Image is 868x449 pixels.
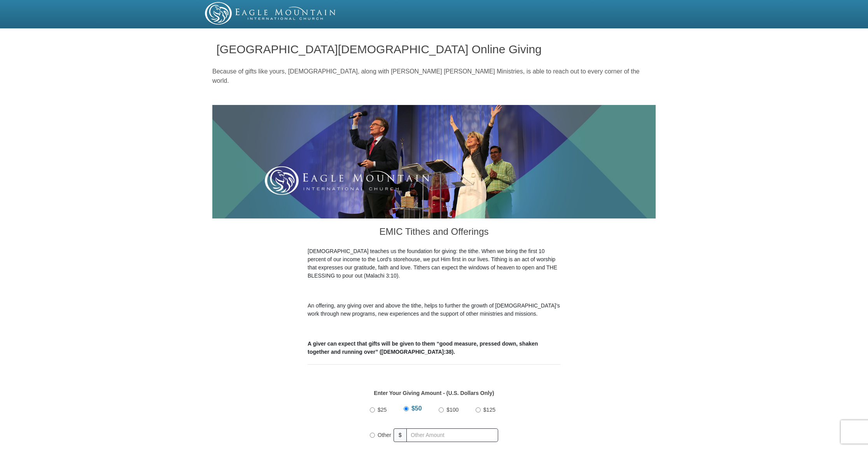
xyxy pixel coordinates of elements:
[212,67,656,86] p: Because of gifts like yours, [DEMOGRAPHIC_DATA], along with [PERSON_NAME] [PERSON_NAME] Ministrie...
[378,407,387,413] span: $25
[406,428,498,442] input: Other Amount
[483,407,495,413] span: $125
[308,247,560,280] p: [DEMOGRAPHIC_DATA] teaches us the foundation for giving: the tithe. When we bring the first 10 pe...
[394,428,407,442] span: $
[205,2,336,24] img: EMIC
[308,302,560,318] p: An offering, any giving over and above the tithe, helps to further the growth of [DEMOGRAPHIC_DAT...
[308,341,538,355] b: A giver can expect that gifts will be given to them “good measure, pressed down, shaken together ...
[411,405,422,412] span: $50
[217,43,652,56] h1: [GEOGRAPHIC_DATA][DEMOGRAPHIC_DATA] Online Giving
[378,432,391,438] span: Other
[374,390,494,396] strong: Enter Your Giving Amount - (U.S. Dollars Only)
[308,218,560,247] h3: EMIC Tithes and Offerings
[446,407,458,413] span: $100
